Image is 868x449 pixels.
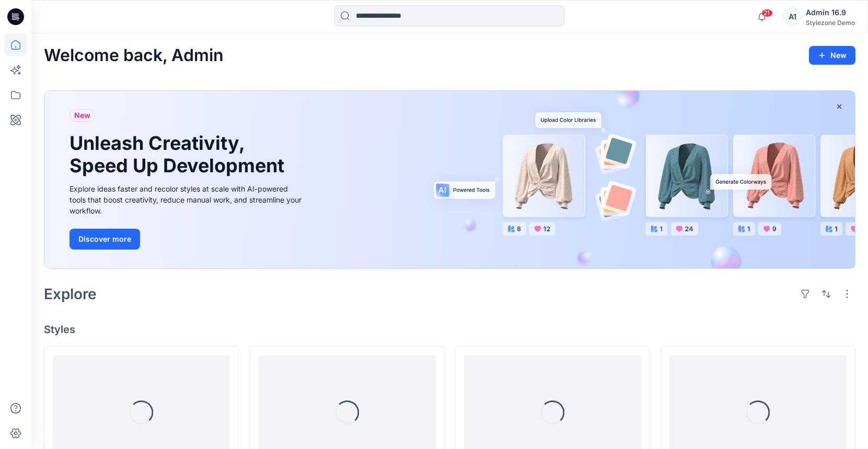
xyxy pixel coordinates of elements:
[70,132,289,177] h1: Unleash Creativity, Speed Up Development
[809,46,855,65] button: New
[70,229,305,250] a: Discover more
[806,19,855,27] div: Stylezone Demo
[44,46,224,65] h2: Welcome back, Admin
[44,323,855,336] h4: Styles
[761,9,773,17] span: 21
[44,286,97,302] h2: Explore
[70,229,140,250] button: Discover more
[74,109,90,122] span: New
[70,183,305,216] div: Explore ideas faster and recolor styles at scale with AI-powered tools that boost creativity, red...
[806,6,855,19] div: Admin 16.9
[783,7,802,26] div: A1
